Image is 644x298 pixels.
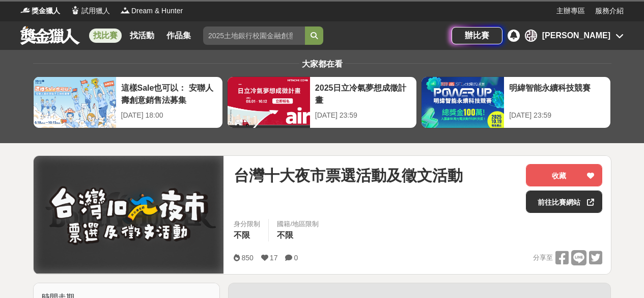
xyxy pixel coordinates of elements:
div: 明緯智能永續科技競賽 [509,82,605,105]
img: Logo [70,5,80,15]
a: 找比賽 [89,29,122,43]
span: 不限 [277,231,293,239]
a: 作品集 [162,29,195,43]
button: 收藏 [526,164,602,186]
img: Logo [20,5,31,15]
span: 大家都在看 [299,60,345,68]
span: 850 [241,254,253,262]
div: 身分限制 [234,219,260,229]
span: 獎金獵人 [32,6,60,16]
span: 試用獵人 [81,6,110,16]
a: LogoDream & Hunter [120,6,183,16]
a: 主辦專區 [556,6,585,16]
div: [DATE] 23:59 [315,110,411,121]
span: 0 [294,254,298,262]
a: 這樣Sale也可以： 安聯人壽創意銷售法募集[DATE] 18:00 [33,76,223,128]
a: 前往比賽網站 [526,191,602,213]
div: [DATE] 18:00 [121,110,217,121]
span: Dream & Hunter [131,6,183,16]
span: 17 [270,254,278,262]
span: 台灣十大夜市票選活動及徵文活動 [234,164,463,187]
a: 明緯智能永續科技競賽[DATE] 23:59 [421,76,611,128]
img: Cover Image [34,156,224,274]
img: Logo [120,5,130,15]
div: 張 [525,30,537,42]
a: Logo獎金獵人 [20,6,60,16]
div: 國籍/地區限制 [277,219,319,229]
a: Logo試用獵人 [70,6,110,16]
span: 分享至 [533,250,553,265]
a: 找活動 [126,29,158,43]
span: 不限 [234,231,250,239]
div: 2025日立冷氣夢想成徵計畫 [315,82,411,105]
div: 這樣Sale也可以： 安聯人壽創意銷售法募集 [121,82,217,105]
div: [DATE] 23:59 [509,110,605,121]
a: 2025日立冷氣夢想成徵計畫[DATE] 23:59 [227,76,417,128]
a: 服務介紹 [595,6,624,16]
div: [PERSON_NAME] [542,30,610,42]
input: 2025土地銀行校園金融創意挑戰賽：從你出發 開啟智慧金融新頁 [203,26,305,45]
a: 辦比賽 [452,27,502,44]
